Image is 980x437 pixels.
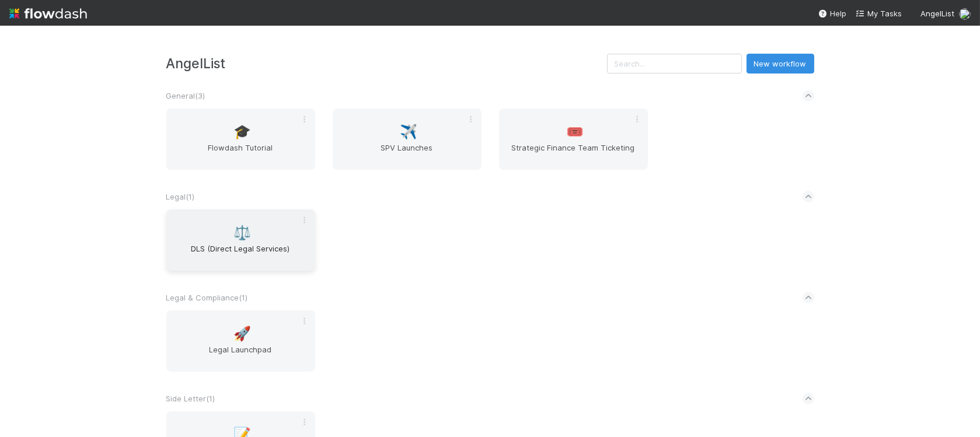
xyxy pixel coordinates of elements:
[920,9,954,18] span: AngelList
[166,394,215,403] span: Side Letter ( 1 )
[566,124,584,139] span: 🎟️
[504,142,643,165] span: Strategic Finance Team Ticketing
[166,209,315,271] a: ⚖️DLS (Direct Legal Services)
[171,142,311,165] span: Flowdash Tutorial
[333,109,482,170] a: ✈️SPV Launches
[233,326,251,341] span: 🚀
[959,8,971,20] img: avatar_b5be9b1b-4537-4870-b8e7-50cc2287641b.png
[171,344,311,367] span: Legal Launchpad
[166,109,315,170] a: 🎓Flowdash Tutorial
[233,124,251,139] span: 🎓
[166,293,248,302] span: Legal & Compliance ( 1 )
[856,9,902,18] span: My Tasks
[9,4,87,23] img: logo-inverted-e16ddd16eac7371096b0.svg
[233,225,251,240] span: ⚖️
[499,109,648,170] a: 🎟️Strategic Finance Team Ticketing
[747,54,814,74] button: New workflow
[166,310,315,372] a: 🚀Legal Launchpad
[856,8,902,19] a: My Tasks
[166,55,607,71] h3: AngelList
[337,142,477,165] span: SPV Launches
[400,124,417,139] span: ✈️
[171,243,311,266] span: DLS (Direct Legal Services)
[818,8,846,19] div: Help
[166,192,195,201] span: Legal ( 1 )
[607,54,742,74] input: Search...
[166,91,205,100] span: General ( 3 )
